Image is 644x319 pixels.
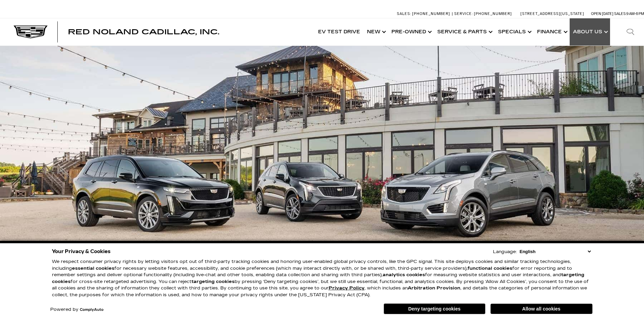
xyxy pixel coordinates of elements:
[191,279,235,284] strong: targeting cookies
[434,18,495,46] a: Service & Parts
[364,18,388,46] a: New
[397,12,452,16] a: Sales: [PHONE_NUMBER]
[52,259,592,298] p: We respect consumer privacy rights by letting visitors opt out of third-party tracking cookies an...
[518,248,592,255] select: Language Select
[388,18,434,46] a: Pre-Owned
[383,272,425,278] strong: analytics cookies
[14,25,48,38] img: Cadillac Dark Logo with Cadillac White Text
[329,285,365,291] a: Privacy Policy
[534,18,570,46] a: Finance
[80,308,104,312] a: ComplyAuto
[50,307,104,312] div: Powered by
[520,12,584,16] a: [STREET_ADDRESS][US_STATE]
[626,12,644,16] span: 9 AM-6 PM
[474,12,512,16] span: [PHONE_NUMBER]
[495,18,534,46] a: Specials
[591,12,613,16] span: Open [DATE]
[52,272,584,284] strong: targeting cookies
[68,29,219,35] a: Red Noland Cadillac, Inc.
[384,303,485,314] button: Deny targeting cookies
[52,247,111,256] span: Your Privacy & Cookies
[493,250,517,254] div: Language:
[315,18,364,46] a: EV Test Drive
[408,285,460,291] strong: Arbitration Provision
[68,28,219,36] span: Red Noland Cadillac, Inc.
[412,12,450,16] span: [PHONE_NUMBER]
[454,12,473,16] span: Service:
[452,12,514,16] a: Service: [PHONE_NUMBER]
[72,266,114,271] strong: essential cookies
[491,304,592,314] button: Allow all cookies
[397,12,411,16] span: Sales:
[570,18,610,46] a: About Us
[467,266,512,271] strong: functional cookies
[614,12,626,16] span: Sales:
